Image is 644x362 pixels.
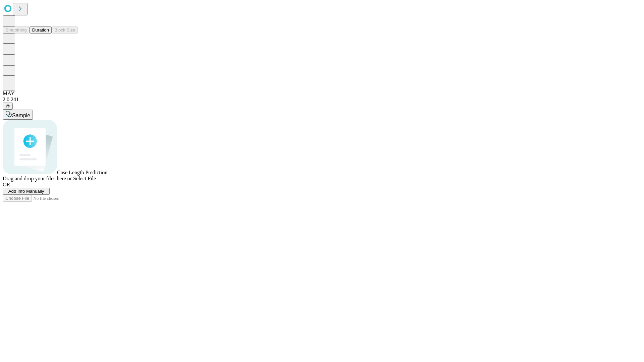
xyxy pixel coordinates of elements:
[3,188,50,195] button: Add Info Manually
[52,26,78,34] button: Block Size
[3,90,641,97] div: MAY
[73,176,96,181] span: Select File
[12,113,30,118] span: Sample
[5,104,10,109] span: @
[57,170,107,175] span: Case Length Prediction
[3,110,33,120] button: Sample
[30,26,52,34] button: Duration
[3,176,72,181] span: Drag and drop your files here or
[3,182,10,187] span: OR
[3,103,13,110] button: @
[3,26,30,34] button: Smoothing
[8,189,44,194] span: Add Info Manually
[3,97,641,103] div: 2.0.241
